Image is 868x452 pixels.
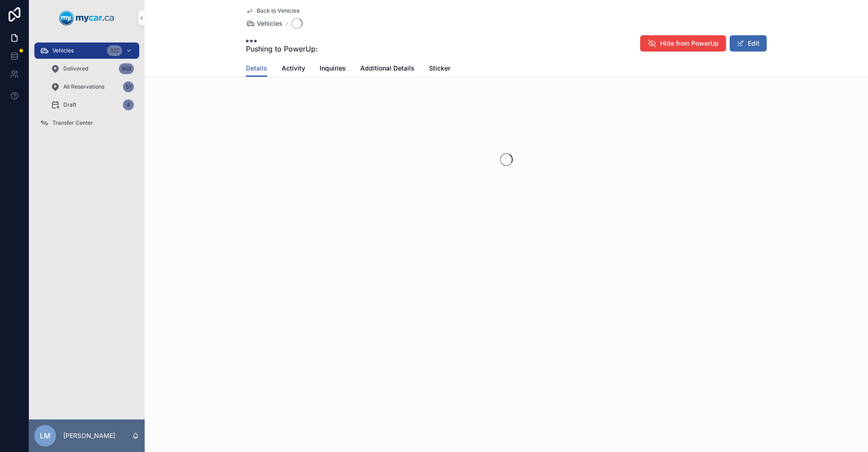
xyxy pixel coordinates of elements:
span: Activity [282,64,305,73]
a: Details [246,60,267,77]
span: Vehicles [257,19,283,28]
span: All Reservations [63,83,104,90]
img: App logo [59,11,114,25]
span: Additional Details [360,64,415,73]
span: Delivered [63,65,88,72]
div: 4 [123,99,134,110]
span: Details [246,64,267,73]
span: Draft [63,101,76,108]
button: Edit [730,35,767,52]
a: All Reservations51 [45,79,139,95]
div: scrollable content [29,36,145,143]
span: Vehicles [52,47,74,54]
a: Sticker [429,60,450,78]
a: Inquiries [320,60,346,78]
a: Activity [282,60,305,78]
div: 868 [119,63,134,74]
button: Hide from PowerUp [640,35,726,52]
a: Back to Vehicles [246,7,299,14]
span: Inquiries [320,64,346,73]
a: Draft4 [45,97,139,113]
a: Delivered868 [45,61,139,77]
span: Back to Vehicles [257,7,299,14]
span: Transfer Center [52,119,93,127]
span: Hide from PowerUp [660,39,719,48]
div: 51 [123,81,134,92]
a: Vehicles322 [34,42,139,59]
a: Additional Details [360,60,415,78]
span: Pushing to PowerUp: [246,43,318,54]
p: [PERSON_NAME] [63,431,115,440]
a: Vehicles [246,19,283,28]
div: 322 [107,45,122,56]
a: Transfer Center [34,115,139,131]
span: LM [40,430,51,441]
span: Sticker [429,64,450,73]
